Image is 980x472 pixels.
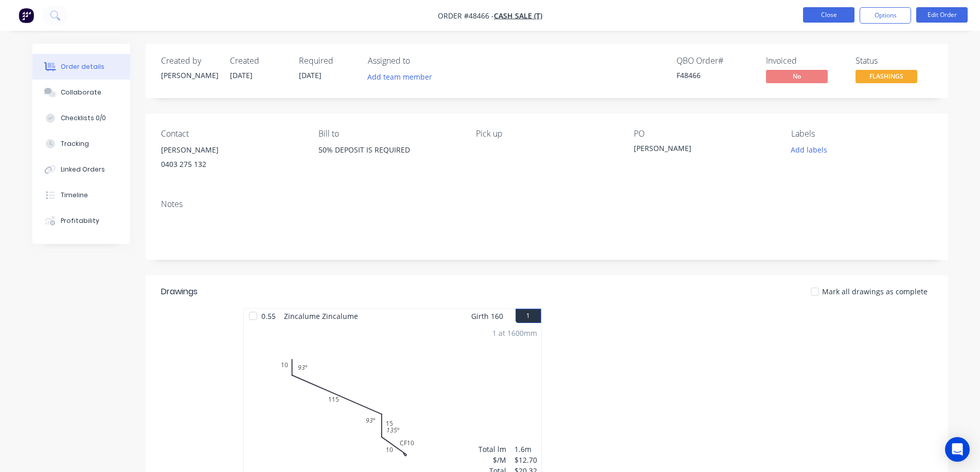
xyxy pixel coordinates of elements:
span: Girth 160 [471,309,503,324]
span: Order #48466 - [438,11,494,21]
button: Edit Order [916,7,968,23]
div: Bill to [318,129,459,139]
div: Total lm [478,444,506,455]
button: Add team member [362,70,437,84]
button: 1 [515,309,541,323]
span: No [766,70,828,83]
div: Notes [161,199,933,209]
button: Close [803,7,854,23]
button: Options [860,7,911,24]
div: Pick up [476,129,617,139]
div: [PERSON_NAME] [161,70,218,81]
div: 1 at 1600mm [492,328,537,338]
div: 1.6m [514,444,537,455]
div: Drawings [161,286,198,298]
div: Timeline [61,191,88,200]
img: Factory [19,8,34,23]
div: Contact [161,129,302,139]
button: Collaborate [32,80,130,105]
a: CASH SALE (T) [494,11,542,21]
button: Order details [32,54,130,80]
div: QBO Order # [676,56,754,66]
div: Status [856,56,933,66]
div: Linked Orders [61,165,105,174]
div: Tracking [61,139,89,148]
div: F48466 [676,70,754,81]
button: Tracking [32,131,130,157]
div: Open Intercom Messenger [945,437,970,462]
div: 0403 275 132 [161,157,302,172]
button: Add team member [368,70,438,84]
div: Created [230,56,287,66]
div: Assigned to [368,56,471,66]
button: Timeline [32,182,130,208]
div: $12.70 [514,455,537,465]
span: Mark all drawings as complete [822,286,928,297]
div: PO [634,129,775,139]
span: 0.55 [257,309,280,324]
span: FLASHINGS [856,70,917,83]
div: Labels [791,129,932,139]
div: [PERSON_NAME] [634,143,762,157]
button: Add labels [786,143,833,157]
div: [PERSON_NAME]0403 275 132 [161,143,302,176]
div: 50% DEPOSIT IS REQUIRED [318,143,459,176]
div: Collaborate [61,88,101,97]
div: 50% DEPOSIT IS REQUIRED [318,143,459,157]
span: [DATE] [230,70,253,80]
button: Checklists 0/0 [32,105,130,131]
div: Profitability [61,216,99,225]
button: FLASHINGS [856,70,917,85]
div: Invoiced [766,56,843,66]
div: $/M [478,455,506,465]
div: Required [299,56,355,66]
span: [DATE] [299,70,322,80]
div: Order details [61,62,104,71]
div: Checklists 0/0 [61,114,106,123]
span: Zincalume Zincalume [280,309,362,324]
button: Linked Orders [32,157,130,182]
button: Profitability [32,208,130,234]
div: Created by [161,56,218,66]
div: [PERSON_NAME] [161,143,302,157]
